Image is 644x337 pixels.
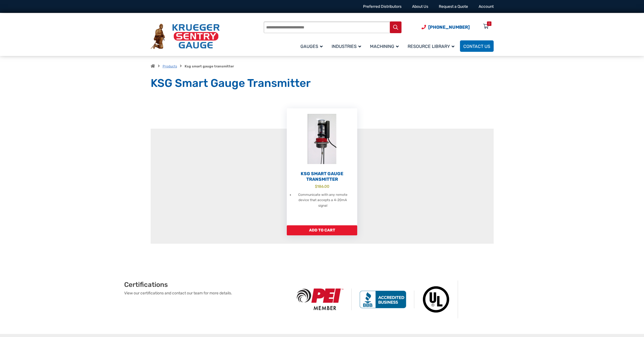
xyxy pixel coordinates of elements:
span: Resource Library [408,44,454,49]
a: Gauges [297,40,328,53]
h2: Certifications [124,280,289,289]
div: 0 [488,21,490,26]
strong: Ksg smart gauge transmitter [185,64,234,68]
li: Communicate with any remote device that accepts a 4-20mA signal [294,192,352,209]
span: [PHONE_NUMBER] [428,25,470,30]
img: PEI Member [289,289,352,310]
a: Preferred Distributors [363,4,401,9]
img: Krueger Sentry Gauge [151,24,220,49]
span: Gauges [300,44,323,49]
img: KSG Smart Gauge Transmitter [287,108,357,170]
a: Machining [367,40,404,53]
h2: KSG Smart Gauge Transmitter [287,171,357,182]
a: Contact Us [460,40,494,52]
a: KSG Smart Gauge Transmitter $186.00 Communicate with any remote device that accepts a 4-20mA signal [287,108,357,225]
bdi: 186.00 [315,184,329,189]
span: Contact Us [463,44,490,49]
a: Account [479,4,494,9]
img: BBB [352,290,414,308]
a: About Us [412,4,428,9]
span: $ [315,184,317,189]
a: Resource Library [404,40,460,53]
span: Industries [332,44,361,49]
a: Phone Number (920) 434-8860 [422,24,470,31]
p: View our certifications and contact our team for more details. [124,290,289,296]
a: Add to cart: “KSG Smart Gauge Transmitter” [287,225,357,235]
a: Request a Quote [439,4,468,9]
a: Products [163,64,177,68]
h1: KSG Smart Gauge Transmitter [151,76,494,90]
img: Underwriters Laboratories [414,280,458,318]
span: Machining [370,44,399,49]
a: Industries [328,40,367,53]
